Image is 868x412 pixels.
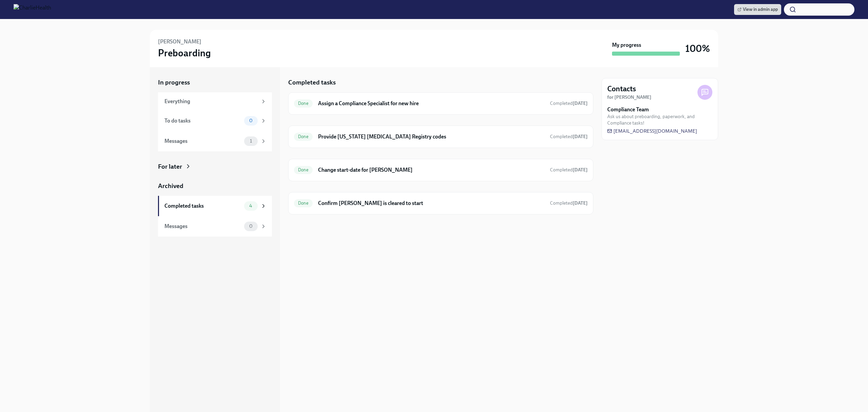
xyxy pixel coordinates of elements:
[573,167,588,173] strong: [DATE]
[318,133,545,141] h6: Provide [US_STATE] [MEDICAL_DATA] Registry codes
[607,113,712,126] span: Ask us about preboarding, paperwork, and Compliance tasks!
[294,198,588,209] a: DoneConfirm [PERSON_NAME] is cleared to startCompleted[DATE]
[245,203,256,208] span: 4
[550,134,588,139] span: Completed
[318,200,545,207] h6: Confirm [PERSON_NAME] is cleared to start
[550,200,588,206] span: Completed
[607,106,649,113] strong: Compliance Team
[734,4,781,15] a: View in admin app
[158,92,272,111] a: Everything
[550,100,588,106] span: Completed
[245,118,257,123] span: 0
[550,200,588,206] span: August 14th, 2025 10:53
[294,98,588,109] a: DoneAssign a Compliance Specialist for new hireCompleted[DATE]
[607,94,651,100] strong: for [PERSON_NAME]
[164,117,241,125] div: To do tasks
[573,134,588,139] strong: [DATE]
[294,131,588,142] a: DoneProvide [US_STATE] [MEDICAL_DATA] Registry codesCompleted[DATE]
[737,6,778,13] span: View in admin app
[158,162,182,171] div: For later
[158,78,272,87] a: In progress
[158,111,272,131] a: To do tasks0
[573,200,588,206] strong: [DATE]
[164,223,241,230] div: Messages
[294,167,313,172] span: Done
[685,42,710,55] h3: 100%
[607,128,697,134] a: [EMAIL_ADDRESS][DOMAIN_NAME]
[14,4,51,15] img: CharlieHealth
[246,138,256,144] span: 1
[158,131,272,151] a: Messages1
[245,224,257,229] span: 0
[550,167,588,173] span: July 28th, 2025 16:20
[294,101,313,106] span: Done
[158,47,211,59] h3: Preboarding
[318,100,545,107] h6: Assign a Compliance Specialist for new hire
[294,201,313,206] span: Done
[164,98,258,105] div: Everything
[294,134,313,139] span: Done
[288,78,336,87] h5: Completed tasks
[607,84,636,94] h4: Contacts
[294,165,588,175] a: DoneChange start-date for [PERSON_NAME]Completed[DATE]
[612,41,641,49] strong: My progress
[158,182,272,190] a: Archived
[573,100,588,106] strong: [DATE]
[318,166,545,174] h6: Change start-date for [PERSON_NAME]
[158,216,272,237] a: Messages0
[164,202,241,210] div: Completed tasks
[164,137,241,145] div: Messages
[158,162,272,171] a: For later
[550,100,588,107] span: July 28th, 2025 14:09
[550,133,588,140] span: July 28th, 2025 14:25
[550,167,588,173] span: Completed
[158,196,272,216] a: Completed tasks4
[158,38,201,45] h6: [PERSON_NAME]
